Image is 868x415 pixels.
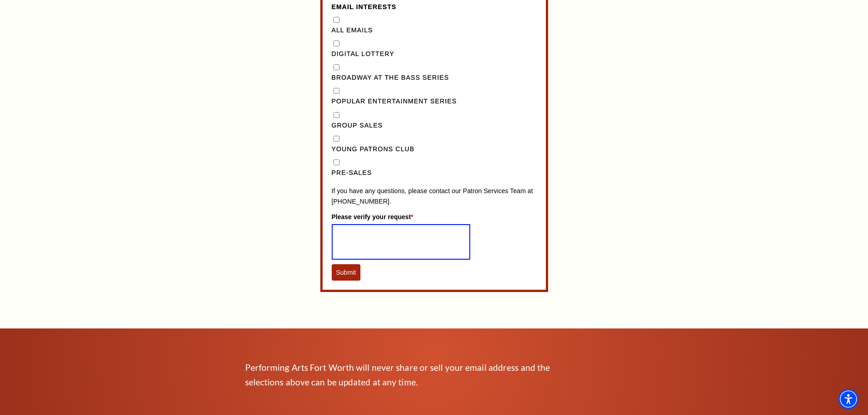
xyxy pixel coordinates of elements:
label: Popular Entertainment Series [332,96,537,107]
label: Please verify your request [332,212,537,222]
iframe: reCAPTCHA [332,224,470,260]
legend: Email Interests [332,2,537,13]
label: Pre-Sales [332,168,537,179]
label: Broadway at the Bass Series [332,72,537,83]
label: All Emails [332,25,537,36]
button: Submit [332,264,361,281]
label: Group Sales [332,120,537,131]
label: Digital Lottery [332,49,537,60]
label: Young Patrons Club [332,144,537,155]
div: Accessibility Menu [838,389,858,409]
p: If you have any questions, please contact our Patron Services Team at [PHONE_NUMBER]. [332,186,537,207]
p: Performing Arts Fort Worth will never share or sell your email address and the selections above c... [245,360,564,389]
